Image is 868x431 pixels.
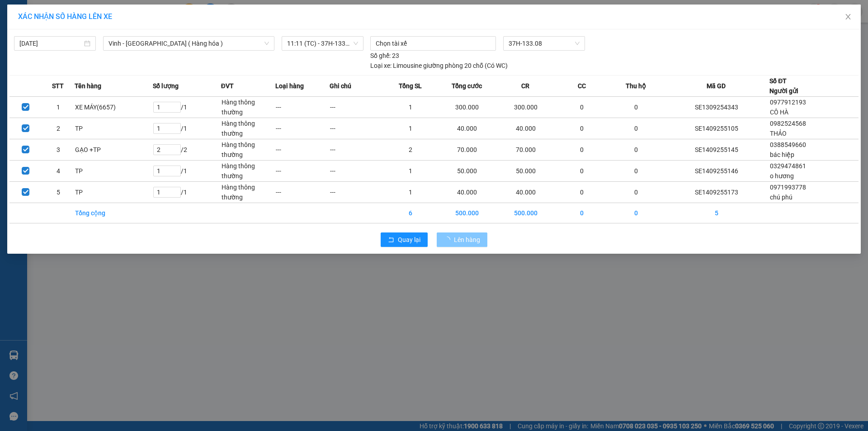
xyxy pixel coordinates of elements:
span: CÔ HÀ [770,109,788,116]
button: rollbackQuay lại [381,232,428,247]
td: / 1 [153,182,221,203]
td: --- [330,161,384,182]
div: Số ĐT Người gửi [769,76,798,96]
td: --- [275,139,330,161]
td: --- [275,182,330,203]
span: rollback [388,237,394,244]
td: 0 [555,203,609,223]
span: 0388549660 [770,141,806,148]
td: 500.000 [438,203,496,223]
span: bác hiệp [770,151,794,158]
td: 40.000 [438,118,496,139]
span: close [844,13,852,20]
span: XÁC NHẬN SỐ HÀNG LÊN XE [18,12,112,21]
td: 500.000 [496,203,555,223]
span: Ghi chú [330,81,351,91]
td: 0 [609,182,663,203]
input: 14/09/2025 [19,38,82,48]
button: Close [835,5,861,30]
td: 0 [609,97,663,118]
span: Quay lại [398,235,420,245]
td: SE1409255105 [663,118,769,139]
td: 40.000 [496,182,555,203]
span: ĐVT [221,81,234,91]
span: 0971993778 [770,184,806,191]
span: CR [521,81,529,91]
td: 40.000 [438,182,496,203]
td: Hàng thông thường [221,118,275,139]
img: logo [5,49,13,94]
td: 50.000 [438,161,496,182]
td: 0 [609,203,663,223]
span: CC [578,81,586,91]
td: 5 [42,182,75,203]
td: 0 [555,139,609,161]
td: --- [330,97,384,118]
td: 4 [42,161,75,182]
td: TP [75,182,153,203]
td: 50.000 [496,161,555,182]
td: Hàng thông thường [221,182,275,203]
strong: CHUYỂN PHÁT NHANH AN PHÚ QUÝ [15,7,80,37]
span: o hương [770,172,794,180]
span: 37H-133.08 [509,37,579,50]
span: Tổng cước [452,81,482,91]
td: 0 [555,161,609,182]
span: 0329474861 [770,162,806,170]
td: Tổng cộng [75,203,153,223]
span: Tên hàng [75,81,101,91]
td: 2 [383,139,438,161]
td: / 1 [153,118,221,139]
span: Số lượng [153,81,179,91]
td: --- [330,182,384,203]
td: 40.000 [496,118,555,139]
button: Lên hàng [437,232,487,247]
span: Loại xe: [370,61,392,71]
td: TP [75,161,153,182]
td: SE1409255173 [663,182,769,203]
td: TP [75,118,153,139]
span: Thu hộ [626,81,646,91]
span: THẢO [770,130,787,137]
td: SE1309254343 [663,97,769,118]
td: 1 [383,161,438,182]
td: Hàng thông thường [221,139,275,161]
td: --- [330,139,384,161]
div: Limousine giường phòng 20 chỗ (Có WC) [370,61,508,71]
td: --- [275,118,330,139]
td: 2 [42,118,75,139]
span: Tổng SL [399,81,422,91]
span: Vinh - Hà Nội ( Hàng hóa ) [108,37,269,50]
span: 0982524568 [770,120,806,127]
span: down [264,41,269,46]
span: Mã GD [707,81,726,91]
td: 1 [42,97,75,118]
span: 0977912193 [770,99,806,106]
td: 1 [383,118,438,139]
td: --- [275,161,330,182]
td: 0 [609,139,663,161]
td: Hàng thông thường [221,161,275,182]
td: 0 [555,118,609,139]
span: 11:11 (TC) - 37H-133.08 [287,37,358,50]
td: 0 [609,161,663,182]
span: loading [444,237,454,243]
td: 1 [383,182,438,203]
td: 70.000 [496,139,555,161]
td: 70.000 [438,139,496,161]
td: / 2 [153,139,221,161]
td: 300.000 [438,97,496,118]
span: Số ghế: [370,51,391,61]
td: / 1 [153,97,221,118]
td: XE MÁY(6657) [75,97,153,118]
td: --- [330,118,384,139]
td: 0 [555,97,609,118]
td: 5 [663,203,769,223]
td: 0 [609,118,663,139]
td: 1 [383,97,438,118]
td: 300.000 [496,97,555,118]
span: [GEOGRAPHIC_DATA], [GEOGRAPHIC_DATA] ↔ [GEOGRAPHIC_DATA] [14,38,81,69]
td: 6 [383,203,438,223]
span: STT [52,81,64,91]
td: SE1409255145 [663,139,769,161]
